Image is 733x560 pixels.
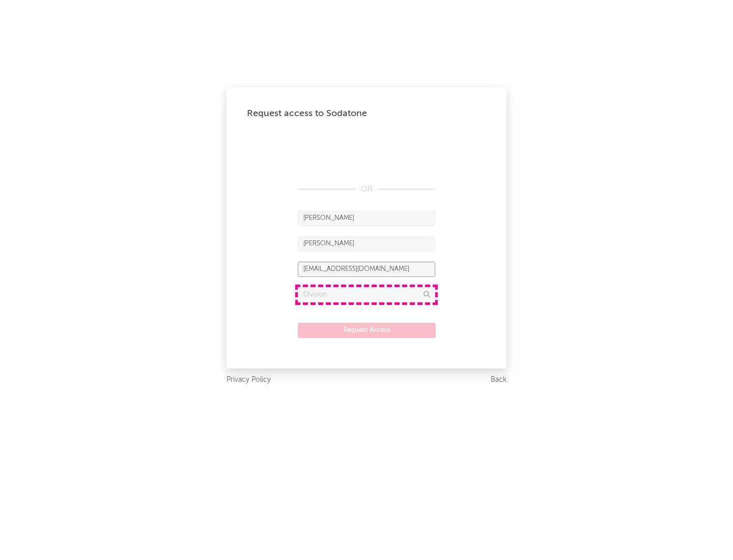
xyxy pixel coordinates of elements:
[298,323,436,338] button: Request Access
[298,183,435,195] div: OR
[247,107,486,120] div: Request access to Sodatone
[298,287,435,302] input: Division
[298,211,435,226] input: First Name
[491,374,506,386] a: Back
[298,236,435,251] input: Last Name
[227,374,271,386] a: Privacy Policy
[298,262,435,277] input: Email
